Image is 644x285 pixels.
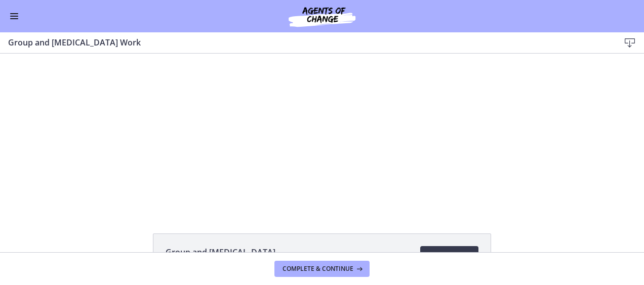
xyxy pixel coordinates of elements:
button: Complete & continue [274,261,370,277]
button: Enable menu [8,10,20,22]
span: Download [428,250,470,262]
span: Group and [MEDICAL_DATA] [166,246,275,258]
a: Download [420,246,478,266]
span: Complete & continue [283,265,353,273]
img: Agents of Change [261,4,383,28]
h3: Group and [MEDICAL_DATA] Work [8,36,603,49]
